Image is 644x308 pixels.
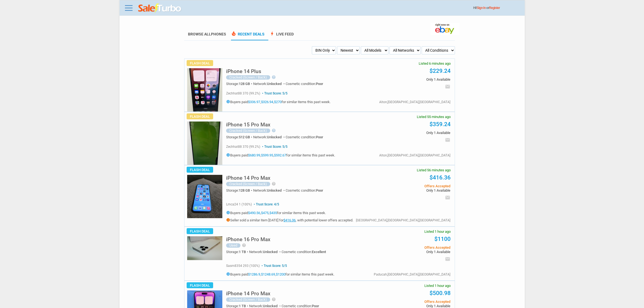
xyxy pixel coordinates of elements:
[226,264,260,268] span: sasm8354 293 (100%)
[231,31,236,36] span: local_fire_department
[379,154,450,157] div: Alton,[GEOGRAPHIC_DATA],[GEOGRAPHIC_DATA]
[430,290,451,296] a: $500.98
[269,32,294,40] a: boltLive Feed
[239,250,246,254] span: 1 TB
[226,243,240,248] div: Used
[419,62,451,65] span: Listed 6 minutes ago
[248,153,260,157] a: $680.99
[226,91,260,95] span: zechhat88 370 (99.2%)
[430,68,451,74] a: $229.24
[226,82,253,86] div: Storage:
[226,218,230,222] i: info
[226,211,353,215] h5: Buyers paid , , for similar items this past week.
[286,189,323,192] div: Cosmetic condition:
[249,304,282,308] div: Network:
[267,188,282,192] span: Unlocked
[272,297,276,302] i: help
[379,100,450,104] div: Alton,[GEOGRAPHIC_DATA],[GEOGRAPHIC_DATA]
[226,100,331,104] h5: Buyers paid , , for similar items this past week.
[261,211,269,215] a: $475
[187,175,222,218] img: s-l225.jpg
[272,128,276,133] i: help
[272,75,276,79] i: help
[272,182,276,186] i: help
[226,153,335,157] h5: Buyers paid , , for similar items this past week.
[282,250,326,254] div: Cosmetic condition:
[316,135,323,139] span: Poor
[283,218,296,222] a: $416.36
[261,100,273,104] a: $326.94
[187,68,222,112] img: s-l225.jpg
[356,219,450,222] div: [GEOGRAPHIC_DATA],[GEOGRAPHIC_DATA],[GEOGRAPHIC_DATA]
[263,250,278,254] span: Unlocked
[369,189,450,192] span: Only 1 Available
[248,272,260,276] a: $1286.9
[369,246,450,249] span: Offers Accepted
[253,82,286,86] div: Network:
[226,123,270,127] a: iPhone 15 Pro Max
[187,113,213,119] span: Flash Deal
[226,272,230,276] i: info
[424,230,451,233] span: Listed 1 hour ago
[369,184,450,188] span: Offers Accepted
[286,135,323,139] div: Cosmetic condition:
[249,250,282,254] div: Network:
[239,188,250,192] span: 128 GB
[445,256,450,262] i: email
[226,292,270,296] a: iPhone 14 Pro Max
[253,189,286,192] div: Network:
[445,137,450,143] i: email
[253,135,286,139] div: Network:
[267,135,282,139] span: Unlocked
[226,211,230,215] i: info
[430,121,451,127] a: $359.24
[261,91,288,95] span: Trust Score: 5/5
[261,153,273,157] a: $599.95
[226,238,270,242] a: iPhone 16 Pro Max
[226,182,270,186] div: Cracked (Screen / Back)
[226,145,260,149] span: zechhat88 370 (99.2%)
[274,100,282,104] a: $270
[369,250,450,254] span: Only 1 Available
[226,69,261,74] h5: iPhone 14 Plus
[369,131,450,135] span: Only 1 Available
[274,153,286,157] a: $592.67
[231,32,265,40] a: local_fire_departmentRecent Deals
[226,297,270,302] div: Cracked (Screen / Back)
[138,4,182,13] img: saleturbo.com - Online Deals and Discount Coupons
[226,176,270,181] a: iPhone 14 Pro Max
[226,218,353,222] h5: Seller sold a similar item [DATE] for , with potential lower offers accepted.
[226,291,270,296] h5: iPhone 14 Pro Max
[417,115,451,119] span: Listed 55 minutes ago
[369,300,450,303] span: Offers Accepted
[253,202,279,206] span: Trust Score: 4/5
[226,122,270,127] h5: iPhone 15 Pro Max
[269,211,277,215] a: $435
[226,70,261,74] a: iPhone 14 Plus
[188,32,226,36] a: Browse AllPhones
[430,174,451,181] a: $416.36
[374,273,450,276] div: Paducah,[GEOGRAPHIC_DATA],[GEOGRAPHIC_DATA]
[267,82,282,86] span: Unlocked
[269,31,275,36] span: bolt
[369,304,450,308] span: Only 1 Available
[226,129,270,133] div: Cracked (Screen / Back)
[312,250,326,254] span: Excellent
[226,202,252,206] span: lmca24 1 (100%)
[434,236,451,242] a: $1100
[473,6,477,10] span: Hi!
[242,243,246,247] i: help
[477,6,486,10] a: Sign In
[226,100,230,104] i: info
[239,82,250,86] span: 128 GB
[226,272,334,276] h5: Buyers paid , , for similar items this past week.
[187,236,222,260] img: s-l225.jpg
[187,167,213,173] span: Flash Deal
[445,84,450,89] i: email
[239,304,246,308] span: 1 TB
[187,228,213,234] span: Flash Deal
[486,6,500,10] span: or
[239,135,250,139] span: 512 GB
[312,304,319,308] span: Poor
[226,175,270,181] h5: iPhone 14 Pro Max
